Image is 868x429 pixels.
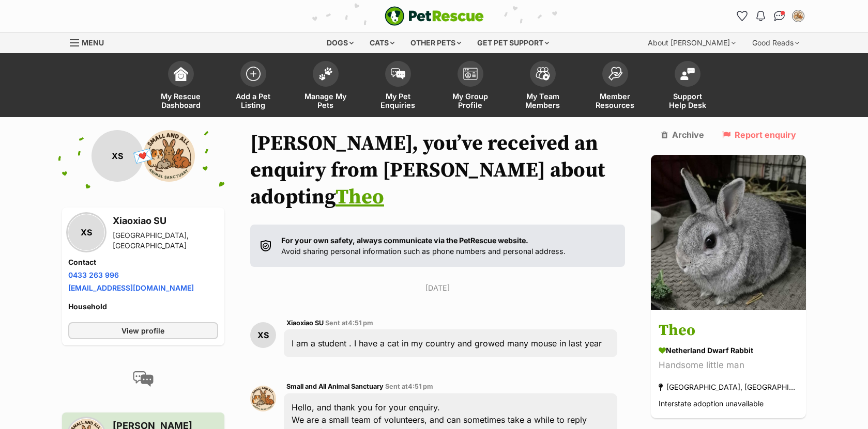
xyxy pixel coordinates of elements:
span: Small and All Animal Sanctuary [286,383,384,390]
strong: For your own safety, always communicate via the PetRescue website. [281,236,528,245]
div: XS [250,322,276,348]
img: Theo [651,155,806,310]
img: conversation-icon-4a6f8262b818ee0b60e3300018af0b2d0b884aa5de6e9bcb8d3d4eeb1a70a7c4.svg [133,371,154,387]
span: Menu [82,38,104,47]
button: My account [790,8,806,24]
a: Member Resources [579,56,651,117]
a: Theo [336,184,384,210]
img: notifications-46538b983faf8c2785f20acdc204bb7945ddae34d4c08c2a6579f10ce5e182be.svg [756,11,765,21]
a: My Team Members [507,56,579,117]
span: Member Resources [592,92,638,109]
span: My Group Profile [447,92,494,109]
img: Small and All Animal Sanctuary profile pic [250,386,276,411]
a: PetRescue [385,6,484,26]
div: Other pets [403,33,468,53]
div: About [PERSON_NAME] [641,33,743,53]
div: XS [92,130,143,182]
div: I am a student . I have a cat in my country and growed many mouse in last year [284,329,618,357]
ul: Account quick links [734,8,806,24]
h3: Xiaoxiao SU [113,214,218,228]
div: XS [68,214,104,250]
img: pet-enquiries-icon-7e3ad2cf08bfb03b45e93fb7055b45f3efa6380592205ae92323e6603595dc1f.svg [391,68,405,80]
p: Avoid sharing personal information such as phone numbers and personal address. [281,235,566,257]
div: Good Reads [745,33,806,53]
a: Conversations [771,8,788,24]
span: View profile [121,325,164,336]
span: 4:51 pm [408,383,433,390]
a: My Group Profile [434,56,507,117]
span: My Team Members [520,92,566,109]
img: member-resources-icon-8e73f808a243e03378d46382f2149f9095a855e16c252ad45f914b54edf8863c.svg [608,67,622,81]
h3: Theo [659,320,798,343]
div: Handsome little man [659,359,798,373]
button: Notifications [753,8,769,24]
img: Ella Yeatman profile pic [793,11,803,21]
div: Dogs [319,33,361,53]
a: Report enquiry [722,130,796,139]
div: Cats [362,33,402,53]
span: Sent at [325,319,373,327]
img: manage-my-pets-icon-02211641906a0b7f246fdf0571729dbe1e7629f14944591b6c1af311fb30b64b.svg [318,67,333,81]
img: logo-e224e6f780fb5917bec1dbf3a21bbac754714ae5b6737aabdf751b685950b380.svg [385,6,484,26]
h4: Contact [68,257,218,267]
span: Support Help Desk [664,92,711,109]
a: My Pet Enquiries [362,56,434,117]
div: [GEOGRAPHIC_DATA], [GEOGRAPHIC_DATA] [659,380,798,394]
a: 0433 263 996 [68,271,119,279]
a: My Rescue Dashboard [145,56,217,117]
div: Netherland Dwarf Rabbit [659,345,798,356]
div: [GEOGRAPHIC_DATA], [GEOGRAPHIC_DATA] [113,230,218,251]
a: View profile [68,322,218,339]
img: help-desk-icon-fdf02630f3aa405de69fd3d07c3f3aa587a6932b1a1747fa1d2bba05be0121f9.svg [680,68,695,80]
span: Interstate adoption unavailable [659,400,764,408]
p: [DATE] [250,282,626,293]
a: Menu [70,33,111,51]
span: Add a Pet Listing [230,92,277,109]
span: 💌 [131,145,155,167]
img: add-pet-listing-icon-0afa8454b4691262ce3f59096e99ab1cd57d4a30225e0717b998d2c9b9846f56.svg [246,67,261,81]
a: Theo Netherland Dwarf Rabbit Handsome little man [GEOGRAPHIC_DATA], [GEOGRAPHIC_DATA] Interstate ... [651,312,806,419]
div: Get pet support [470,33,556,53]
a: Archive [661,130,704,139]
a: Add a Pet Listing [217,56,290,117]
a: [EMAIL_ADDRESS][DOMAIN_NAME] [68,283,194,292]
span: My Pet Enquiries [375,92,421,109]
a: Support Help Desk [651,56,724,117]
span: 4:51 pm [348,319,373,327]
span: Manage My Pets [302,92,349,109]
a: Favourites [734,8,751,24]
img: group-profile-icon-3fa3cf56718a62981997c0bc7e787c4b2cf8bcc04b72c1350f741eb67cf2f40e.svg [463,68,478,80]
span: My Rescue Dashboard [158,92,204,109]
a: Manage My Pets [290,56,362,117]
span: Sent at [385,383,433,390]
img: dashboard-icon-eb2f2d2d3e046f16d808141f083e7271f6b2e854fb5c12c21221c1fb7104beca.svg [174,67,188,81]
img: team-members-icon-5396bd8760b3fe7c0b43da4ab00e1e3bb1a5d9ba89233759b79545d2d3fc5d0d.svg [536,67,550,81]
img: Small and All Animal Sanctuary profile pic [143,130,195,182]
h1: [PERSON_NAME], you’ve received an enquiry from [PERSON_NAME] about adopting [250,130,626,211]
span: Xiaoxiao SU [286,319,324,327]
h4: Household [68,301,218,312]
img: chat-41dd97257d64d25036548639549fe6c8038ab92f7586957e7f3b1b290dea8141.svg [774,11,785,21]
